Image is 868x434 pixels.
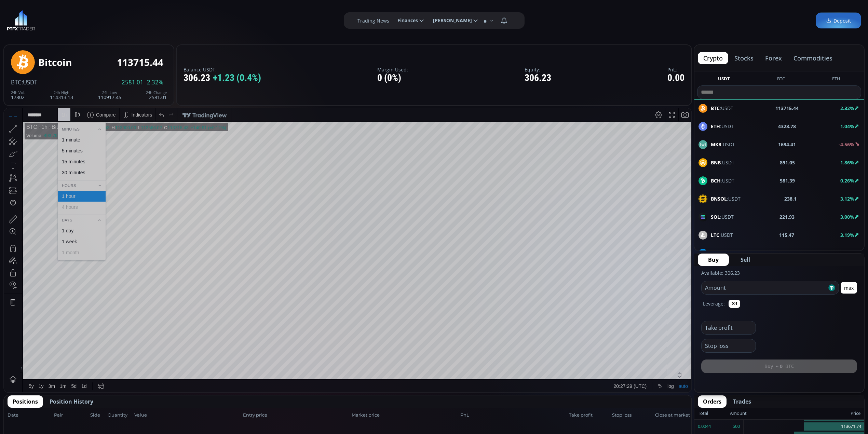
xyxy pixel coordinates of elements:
[711,177,721,184] b: BCH
[672,271,686,284] div: Toggle Auto Scale
[22,16,33,22] div: BTC
[7,10,35,31] img: LOGO
[58,51,81,56] div: 15 minutes
[525,67,551,72] label: Equity:
[35,275,40,281] div: 1y
[728,395,756,408] button: Trades
[50,397,93,406] span: Position History
[788,52,838,64] button: commodities
[840,177,854,184] b: 0.26%
[33,16,43,22] div: 1h
[58,141,75,147] div: 1 month
[667,73,684,83] div: 0.00
[163,17,184,22] div: 113715.43
[50,91,73,95] div: 24h High
[703,300,725,307] label: Leverage:
[50,91,73,100] div: 114313.13
[137,17,158,22] div: 113566.02
[741,256,750,264] span: Sell
[661,271,672,284] div: Toggle Log Scale
[127,4,148,9] div: Indicators
[698,395,727,408] button: Orders
[58,85,71,91] div: 1 hour
[92,4,112,9] div: Compare
[612,412,653,419] span: Stop loss
[711,123,720,130] b: ETH
[352,412,458,419] span: Market price
[839,141,854,148] b: -4.56%
[655,412,688,419] span: Close at market
[675,275,684,281] div: auto
[108,412,132,419] span: Quantity
[715,76,733,84] button: USDT
[667,67,684,72] label: PnL:
[840,195,854,202] b: 3.12%
[8,395,43,408] button: Positions
[54,73,101,81] div: Hours
[840,232,854,238] b: 3.19%
[711,232,719,238] b: LTC
[711,249,738,257] span: :USDT
[58,29,76,34] div: 1 minute
[698,422,711,431] div: 0.0044
[58,96,74,101] div: 4 hours
[377,67,408,72] label: Margin Used:
[780,177,795,184] b: 581.39
[760,52,787,64] button: forex
[146,91,167,95] div: 24h Change
[826,17,851,24] span: Deposit
[663,275,670,281] div: log
[147,79,163,85] span: 2.32%
[840,123,854,130] b: 1.04%
[778,123,796,130] b: 4328.78
[711,195,741,202] span: :USDT
[816,13,861,29] a: Deposit
[610,275,642,281] span: 20:27:29 (UTC)
[6,91,12,98] div: 
[134,17,137,22] div: L
[829,76,843,84] button: ETH
[711,141,721,148] b: MKR
[57,4,63,9] div: 1 h
[98,91,121,95] div: 24h Low
[25,275,30,281] div: 5y
[184,73,261,83] div: 306.23
[840,214,854,220] b: 3.00%
[747,409,860,418] div: Price
[134,412,241,419] span: Value
[744,422,864,431] div: 113671.74
[698,254,729,266] button: Buy
[711,123,734,130] span: :USDT
[711,250,724,256] b: DASH
[730,409,747,418] div: Amount
[58,40,79,45] div: 5 minutes
[840,159,854,166] b: 1.86%
[77,275,83,281] div: 1d
[428,14,472,27] span: [PERSON_NAME]
[393,14,418,27] span: Finances
[58,120,69,125] div: 1 day
[774,76,788,84] button: BTC
[213,73,261,83] span: +1.23 (0.4%)
[698,52,728,64] button: crypto
[779,213,795,220] b: 221.93
[780,159,795,166] b: 891.05
[187,17,222,22] div: +140.91 (+0.12%)
[243,412,350,419] span: Entry price
[711,141,735,148] span: :USDT
[701,270,740,276] label: Available: 306.23
[122,79,144,85] span: 2581.01
[729,52,759,64] button: stocks
[839,250,854,256] b: -1.58%
[711,214,720,220] b: SOL
[54,412,88,419] span: Pair
[733,397,751,406] span: Trades
[525,73,551,83] div: 306.23
[703,397,721,406] span: Orders
[711,159,721,166] b: BNB
[651,271,661,284] div: Toggle Percentage
[730,254,760,266] button: Sell
[11,91,25,100] div: 17802
[92,271,103,284] div: Go to
[733,422,740,431] div: 500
